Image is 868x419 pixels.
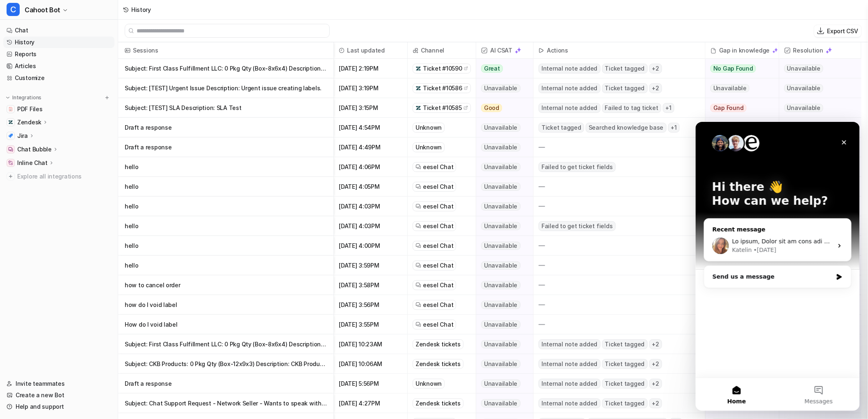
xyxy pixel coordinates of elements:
[481,183,520,191] span: Unavailable
[8,120,13,125] img: Zendesk
[125,59,327,78] p: Subject: First Class Fulfillment LLC: 0 Pkg Qty (Box-8x6x4) Description: First
[17,118,41,126] p: Zendesk
[423,202,453,211] span: eesel Chat
[784,104,823,112] span: Unavailable
[337,42,404,59] span: Last updated
[3,401,114,412] a: Help and support
[784,64,823,73] span: Unavailable
[125,315,327,334] p: How do I void label
[337,256,404,275] span: [DATE] 3:59PM
[416,105,421,111] img: zendesk
[17,159,48,167] p: Inline Chat
[706,59,773,78] button: No Gap Found
[416,301,453,309] a: eesel Chat
[337,78,404,98] span: [DATE] 3:19PM
[337,275,404,295] span: [DATE] 3:58PM
[602,379,648,389] span: Ticket tagged
[337,374,404,394] span: [DATE] 5:56PM
[481,360,520,368] span: Unavailable
[3,389,114,401] a: Create a new Bot
[413,142,445,152] div: Unknown
[3,37,114,48] a: History
[7,3,20,16] span: C
[416,223,421,229] img: eeselChat
[539,83,600,93] span: Internal note added
[416,321,453,329] a: eesel Chat
[104,95,110,101] img: menu_add.svg
[481,281,520,289] span: Unavailable
[3,60,114,72] a: Articles
[125,374,327,394] p: Draft a response
[481,380,520,388] span: Unavailable
[481,399,520,408] span: Unavailable
[602,64,648,73] span: Ticket tagged
[539,123,584,133] span: Ticket tagged
[827,27,858,35] p: Export CSV
[8,160,13,165] img: Inline Chat
[481,222,520,230] span: Unavailable
[423,84,462,92] span: Ticket #10586
[709,42,776,59] div: Gap in knowledge
[337,394,404,413] span: [DATE] 4:27PM
[481,340,520,348] span: Unavailable
[3,48,114,60] a: Reports
[413,359,464,369] div: Zendesk tickets
[602,359,648,369] span: Ticket tagged
[125,78,327,98] p: Subject: [TEST] Urgent Issue Description: Urgent issue creating labels.
[125,98,327,118] p: Subject: [TEST] SLA Description: SLA Test
[416,282,421,288] img: eeselChat
[539,398,600,408] span: Internal note added
[3,378,114,389] a: Invite teammates
[602,103,661,113] span: Failed to tag ticket
[337,59,404,78] span: [DATE] 2:19PM
[8,147,13,152] img: Chat Bubble
[125,256,327,275] p: hello
[481,104,502,112] span: Good
[3,72,114,84] a: Customize
[602,398,648,408] span: Ticket tagged
[416,281,453,289] a: eesel Chat
[125,197,327,216] p: hello
[413,123,445,133] div: Unknown
[125,157,327,177] p: hello
[423,222,453,230] span: eesel Chat
[783,42,858,59] span: Resolution
[416,322,421,327] img: eeselChat
[25,4,60,16] span: Cahoot Bot
[416,204,421,209] img: eeselChat
[423,242,453,250] span: eesel Chat
[586,123,666,133] span: Searched knowledge base
[539,103,600,113] span: Internal note added
[649,379,662,389] span: + 2
[337,295,404,315] span: [DATE] 3:56PM
[539,339,600,349] span: Internal note added
[481,143,520,151] span: Unavailable
[481,242,520,250] span: Unavailable
[125,354,327,374] p: Subject: CKB Products: 0 Pkg Qty (Box-12x9x3) Description: CKB Products: 0 Pkg Qty (Box-12x9x3)
[710,104,747,112] span: Gap Found
[17,105,42,113] span: PDF Files
[539,64,600,73] span: Internal note added
[416,222,453,230] a: eesel Chat
[17,145,52,153] p: Chat Bubble
[423,163,453,171] span: eesel Chat
[547,42,568,59] h2: Actions
[423,64,462,73] span: Ticket #10590
[476,59,528,78] button: Great
[413,379,445,389] div: Unknown
[539,359,600,369] span: Internal note added
[416,263,421,268] img: eeselChat
[539,379,600,389] span: Internal note added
